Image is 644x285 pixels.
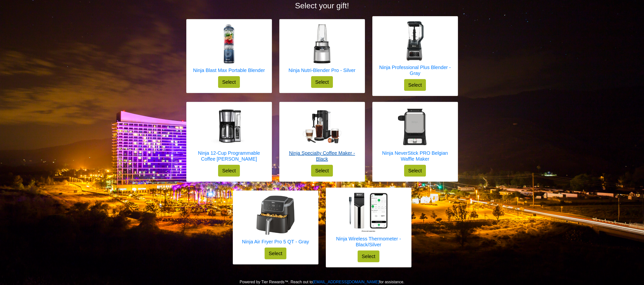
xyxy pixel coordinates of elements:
[256,196,295,235] img: Ninja Air Fryer Pro 5 QT - Gray
[303,110,342,143] img: Ninja Specialty Coffee Maker - Black
[349,193,388,232] img: Ninja Wireless Thermometer - Black/Silver
[210,107,249,146] img: Ninja 12-Cup Programmable Coffee Brewer
[289,67,355,73] h5: Ninja Nutri-Blender Pro - Silver
[193,67,265,73] h5: Ninja Blast Max Portable Blender
[331,193,406,250] a: Ninja Wireless Thermometer - Black/Silver Ninja Wireless Thermometer - Black/Silver
[242,239,309,245] h5: Ninja Air Fryer Pro 5 QT - Gray
[313,280,379,284] a: [EMAIL_ADDRESS][DOMAIN_NAME]
[377,64,453,76] h5: Ninja Professional Plus Blender - Gray
[404,165,426,177] button: Select
[209,24,248,63] img: Ninja Blast Max Portable Blender
[396,21,435,60] img: Ninja Professional Plus Blender - Gray
[331,236,406,248] h5: Ninja Wireless Thermometer - Black/Silver
[396,107,435,146] img: Ninja NeverStick PRO Belgian Waffle Maker
[193,24,265,76] a: Ninja Blast Max Portable Blender Ninja Blast Max Portable Blender
[377,150,453,162] h5: Ninja NeverStick PRO Belgian Waffle Maker
[242,196,309,248] a: Ninja Air Fryer Pro 5 QT - Gray Ninja Air Fryer Pro 5 QT - Gray
[191,107,267,165] a: Ninja 12-Cup Programmable Coffee Brewer Ninja 12-Cup Programmable Coffee [PERSON_NAME]
[377,107,453,165] a: Ninja NeverStick PRO Belgian Waffle Maker Ninja NeverStick PRO Belgian Waffle Maker
[377,21,453,79] a: Ninja Professional Plus Blender - Gray Ninja Professional Plus Blender - Gray
[191,150,267,162] h5: Ninja 12-Cup Programmable Coffee [PERSON_NAME]
[186,1,458,10] h2: Select your gift!
[311,165,333,177] button: Select
[265,248,287,259] button: Select
[404,79,426,91] button: Select
[218,76,240,88] button: Select
[289,24,355,76] a: Ninja Nutri-Blender Pro - Silver Ninja Nutri-Blender Pro - Silver
[284,107,360,165] a: Ninja Specialty Coffee Maker - Black Ninja Specialty Coffee Maker - Black
[218,165,240,177] button: Select
[284,150,360,162] h5: Ninja Specialty Coffee Maker - Black
[302,24,341,63] img: Ninja Nutri-Blender Pro - Silver
[311,76,333,88] button: Select
[358,250,380,262] button: Select
[240,280,404,284] span: Powered by Tier Rewards™. Reach out to for assistance.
